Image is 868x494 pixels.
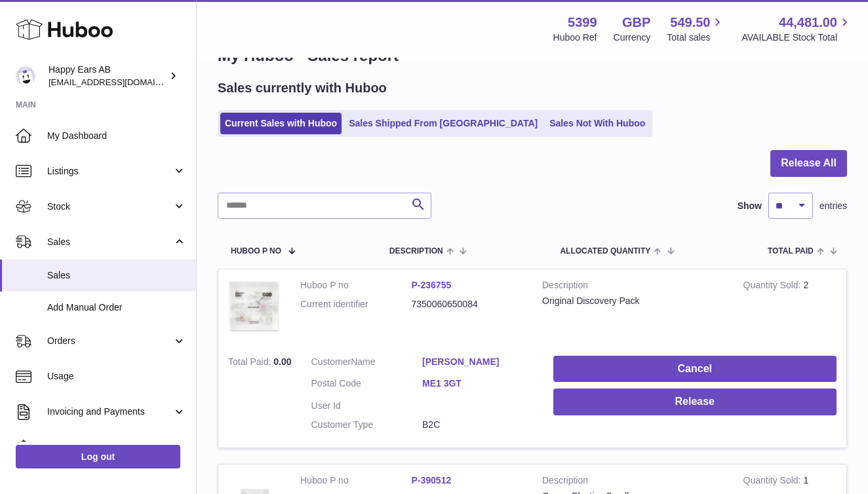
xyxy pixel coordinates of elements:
[220,113,342,134] a: Current Sales with Huboo
[768,247,814,256] span: Total paid
[47,130,186,142] span: My Dashboard
[553,389,837,415] button: Release
[47,441,186,453] span: Cases
[734,269,846,346] td: 2
[300,474,412,487] dt: Huboo P no
[344,113,542,134] a: Sales Shipped From [GEOGRAPHIC_DATA]
[231,247,281,256] span: Huboo P no
[542,295,724,307] div: Original Discovery Pack
[412,298,523,311] dd: 7350060650084
[422,377,534,390] a: ME1 3GT
[47,370,186,383] span: Usage
[743,475,804,489] strong: Quantity Sold
[16,66,35,86] img: 3pl@happyearsearplugs.com
[228,356,273,370] strong: Total Paid
[218,79,387,97] h2: Sales currently with Huboo
[49,77,193,87] span: [EMAIL_ADDRESS][DOMAIN_NAME]
[47,200,172,213] span: Stock
[553,31,597,44] div: Huboo Ref
[412,475,452,485] a: P-390512
[311,400,423,412] dt: User Id
[568,14,597,31] strong: 5399
[47,301,186,314] span: Add Manual Order
[545,113,650,134] a: Sales Not With Huboo
[667,14,725,44] a: 549.50 Total sales
[311,356,351,367] span: Customer
[47,236,172,248] span: Sales
[422,356,534,368] a: [PERSON_NAME]
[770,150,847,177] button: Release All
[16,445,180,468] a: Log out
[560,247,650,256] span: ALLOCATED Quantity
[47,406,172,418] span: Invoicing and Payments
[49,64,167,88] div: Happy Ears AB
[779,14,837,31] span: 44,481.00
[819,200,847,212] span: entries
[422,419,534,431] dd: B2C
[670,14,710,31] span: 549.50
[47,165,172,178] span: Listings
[228,279,281,333] img: 53991712582217.png
[542,474,724,490] strong: Description
[622,14,650,31] strong: GBP
[300,279,412,292] dt: Huboo P no
[311,356,423,371] dt: Name
[743,280,804,294] strong: Quantity Sold
[273,356,291,367] span: 0.00
[614,31,651,44] div: Currency
[542,279,724,295] strong: Description
[311,377,423,393] dt: Postal Code
[300,298,412,311] dt: Current identifier
[389,247,443,256] span: Description
[741,31,852,44] span: AVAILABLE Stock Total
[412,280,452,290] a: P-236755
[553,356,837,383] button: Cancel
[47,335,172,347] span: Orders
[667,31,725,44] span: Total sales
[741,14,852,44] a: 44,481.00 AVAILABLE Stock Total
[47,269,186,282] span: Sales
[738,200,762,212] label: Show
[311,419,423,431] dt: Customer Type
